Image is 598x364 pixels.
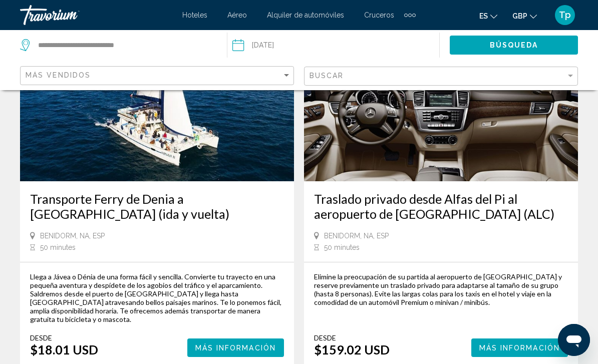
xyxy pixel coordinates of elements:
span: 50 minutes [324,243,360,251]
a: Aéreo [227,11,247,19]
span: Más información [479,344,560,352]
button: Más información [471,338,568,357]
a: Traslado privado desde Alfas del Pi al aeropuerto de [GEOGRAPHIC_DATA] (ALC) [314,191,568,221]
span: Más información [195,344,276,352]
button: Filter [304,66,578,87]
a: Hoteles [182,11,207,19]
span: Buscar [310,72,344,80]
span: GBP [512,12,527,20]
button: Change currency [512,9,537,23]
button: Búsqueda [450,36,578,54]
button: User Menu [552,5,578,26]
div: Elimine la preocupación de su partida al aeropuerto de [GEOGRAPHIC_DATA] y reserve previamente un... [314,272,568,306]
img: 17.jpg [20,21,294,181]
button: Change language [479,9,497,23]
span: Más vendidos [26,71,91,79]
div: $159.02 USD [314,342,390,357]
a: Travorium [20,5,172,25]
div: Desde [30,333,98,342]
mat-select: Sort by [26,72,291,80]
a: Transporte Ferry de Denia a [GEOGRAPHIC_DATA] (ida y vuelta) [30,191,284,221]
div: Desde [314,333,390,342]
button: Extra navigation items [404,7,416,23]
button: Date: Aug 28, 2025 [232,30,439,60]
div: $18.01 USD [30,342,98,357]
span: Tp [559,10,571,20]
iframe: Button to launch messaging window [558,324,590,356]
img: 92.jpg [304,21,578,181]
span: Benidorm, NA, ESP [324,232,389,240]
button: Más información [187,338,284,357]
a: Cruceros [364,11,394,19]
span: 50 minutes [40,243,76,251]
a: Alquiler de automóviles [267,11,344,19]
div: Llega a Jávea o Dénia de una forma fácil y sencilla. Convierte tu trayecto en una pequeña aventur... [30,272,284,323]
span: es [479,12,488,20]
span: Búsqueda [490,42,538,50]
span: Benidorm, NA, ESP [40,232,105,240]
